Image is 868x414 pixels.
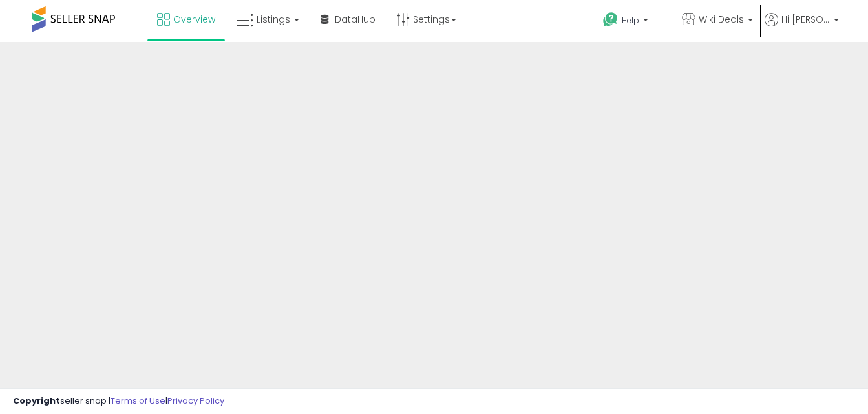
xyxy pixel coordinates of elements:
span: Listings [257,13,290,26]
div: seller snap | | [13,395,224,408]
span: DataHub [335,13,376,26]
i: Get Help [602,12,619,28]
a: Hi [PERSON_NAME] [765,13,839,42]
span: Wiki Deals [699,13,744,26]
a: Privacy Policy [167,395,224,407]
span: Help [622,15,639,26]
a: Help [593,2,670,42]
a: Terms of Use [111,395,165,407]
strong: Copyright [13,395,60,407]
span: Hi [PERSON_NAME] [781,13,830,26]
span: Overview [173,13,215,26]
